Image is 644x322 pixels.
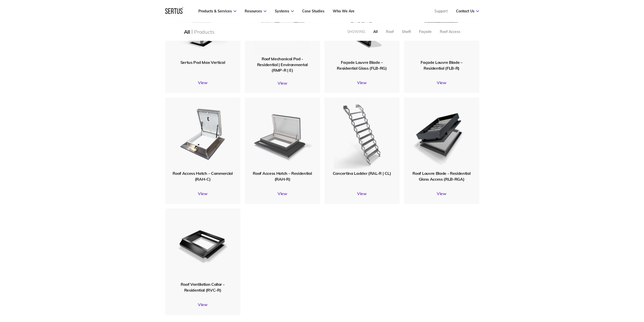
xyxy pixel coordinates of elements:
a: View [165,80,240,85]
a: View [165,191,240,196]
div: All [184,29,190,35]
iframe: Chat Widget [553,263,644,322]
span: Concertina Ladder (RAL-R | CL) [333,171,391,176]
div: All [373,29,378,34]
div: Shaft [402,29,411,34]
a: Case Studies [302,9,324,13]
span: Roof Access Hatch – Residential (RAH-R) [253,171,312,181]
div: Products [194,29,214,35]
span: Roof Ventilation Collar - Residential (RVC-R) [181,282,224,292]
div: Façade [419,29,432,34]
a: Products & Services [198,9,236,13]
div: Showing: [347,29,366,34]
span: Roof Louvre Blade - Residential Glass Access (RLB-RGA) [412,171,470,181]
div: Roof Access [440,29,460,34]
a: View [245,191,320,196]
a: Resources [245,9,266,13]
a: Contact Us [456,9,479,13]
a: View [404,191,479,196]
span: Façade Louvre Blade – Residential Glass (FLB-RG) [337,60,387,70]
span: Roof Access Hatch – Commercial (RAH-C) [173,171,233,181]
a: Who We Are [333,9,355,13]
span: Roof Mechanical Pod - Residential | Environmental (RMP-R | E) [257,56,308,73]
span: Façade Louvre Blade – Residential (FLB-R) [421,60,462,70]
span: Sertus Pod Max Vertical [180,60,225,65]
a: View [404,80,479,85]
a: View [324,191,400,196]
a: Systems [275,9,294,13]
a: View [324,80,400,85]
div: Roof [386,29,394,34]
a: View [165,302,240,307]
a: Support [434,9,448,13]
a: View [245,81,320,86]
